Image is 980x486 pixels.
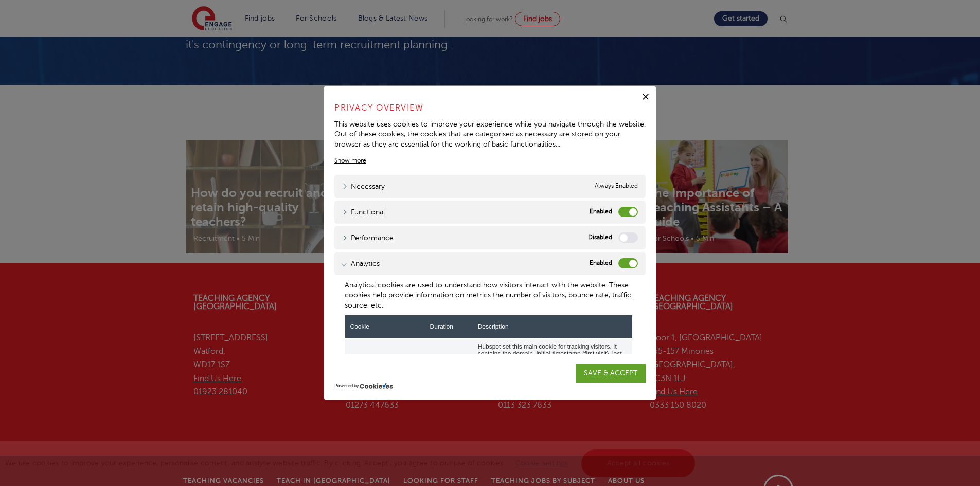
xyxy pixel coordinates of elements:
[595,181,638,192] span: Always Enabled
[334,102,646,114] h4: Privacy Overview
[515,459,568,467] a: Cookie settings
[576,364,646,383] a: SAVE & ACCEPT
[345,315,425,338] th: Cookie
[334,119,646,150] div: This website uses cookies to improve your experience while you navigate through the website. Out ...
[473,315,632,338] th: Description
[342,207,385,218] a: Functional
[342,258,380,269] a: Analytics
[425,315,473,338] th: Duration
[360,383,393,389] img: CookieYes Logo
[345,338,425,384] td: __hstc
[581,449,696,477] a: Accept all cookies
[5,459,698,467] span: We use cookies to improve your experience, personalise content, and analyse website traffic. By c...
[342,232,394,243] a: Performance
[334,156,366,165] a: Show more
[425,338,473,384] td: 6 months
[473,338,632,384] td: Hubspot set this main cookie for tracking visitors. It contains the domain, initial timestamp (fi...
[342,181,385,192] a: Necessary
[334,383,646,390] div: Powered by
